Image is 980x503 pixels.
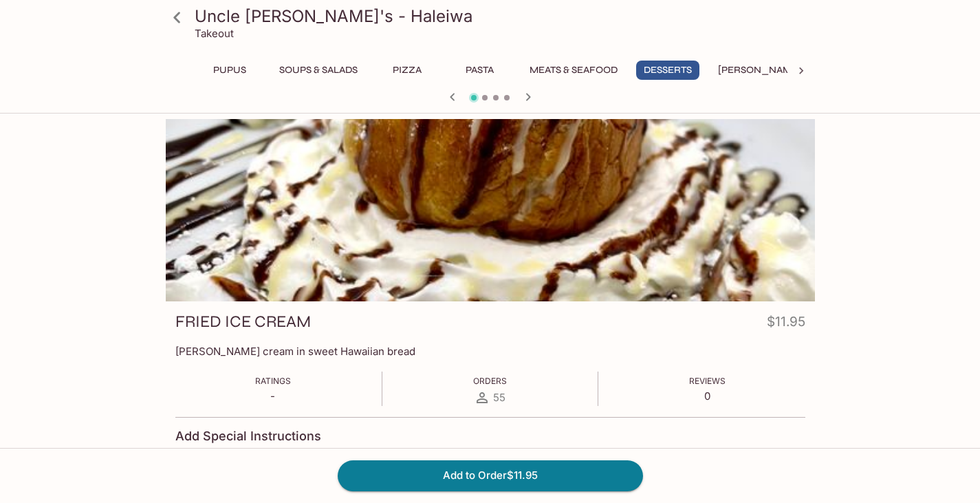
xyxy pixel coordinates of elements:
div: FRIED ICE CREAM [166,119,815,301]
button: [PERSON_NAME] [710,61,809,80]
h3: FRIED ICE CREAM [175,311,311,332]
h4: $11.95 [767,311,805,338]
span: Reviews [689,376,726,386]
button: MEATS & SEAFOOD [522,61,625,80]
span: Ratings [255,376,291,386]
p: - [255,389,291,403]
p: Takeout [195,27,234,40]
button: DESSERTS [636,61,699,80]
span: Orders [473,376,507,386]
button: PASTA [449,61,511,80]
span: 55 [493,391,505,404]
button: PIZZA [376,61,438,80]
button: PUPUS [199,61,261,80]
p: 0 [689,389,726,403]
button: Add to Order$11.95 [338,460,643,491]
h4: Add Special Instructions [175,429,805,444]
h3: Uncle [PERSON_NAME]'s - Haleiwa [195,6,809,27]
p: [PERSON_NAME] cream in sweet Hawaiian bread [175,345,805,358]
button: SOUPS & SALADS [272,61,365,80]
